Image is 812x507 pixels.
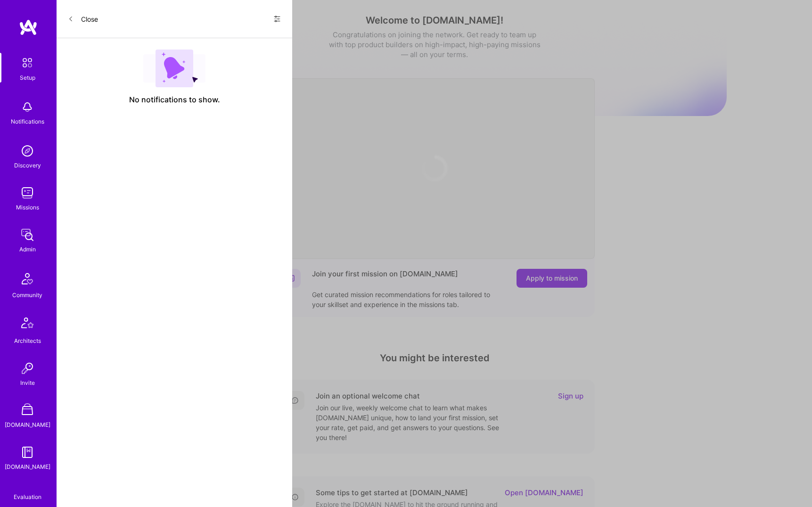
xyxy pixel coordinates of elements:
i: icon SelectionTeam [24,485,31,492]
img: logo [19,19,38,36]
span: No notifications to show. [129,95,220,105]
div: Setup [20,73,35,83]
img: discovery [18,141,37,160]
img: setup [17,53,37,73]
img: Invite [18,359,37,378]
div: Discovery [14,160,41,170]
div: Invite [20,378,35,388]
div: Evaluation [14,492,41,502]
img: empty [143,50,205,87]
button: Close [68,11,98,26]
img: teamwork [18,183,37,202]
div: [DOMAIN_NAME] [5,462,50,472]
img: bell [18,98,37,116]
img: Architects [16,313,39,336]
div: Architects [14,336,41,346]
div: Notifications [11,116,44,126]
div: Missions [16,202,39,212]
img: A Store [18,401,37,420]
div: Community [12,290,42,300]
img: guide book [18,443,37,462]
div: [DOMAIN_NAME] [5,420,50,430]
img: Community [16,267,39,290]
div: Admin [19,244,36,254]
img: admin teamwork [18,225,37,244]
